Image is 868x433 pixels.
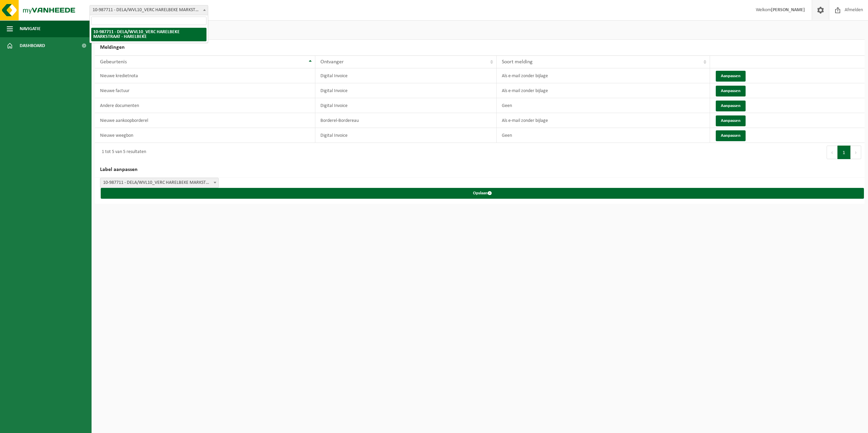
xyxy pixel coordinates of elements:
button: Opslaan [101,188,864,199]
td: Geen [497,128,710,143]
button: Previous [827,146,837,159]
td: Als e-mail zonder bijlage [497,113,710,128]
td: Nieuwe aankoopborderel [95,113,315,128]
span: 10-987711 - DELA/WVL10_VERC HARELBEKE MARKSTRAAT - HARELBEKE [90,5,208,15]
span: Gebeurtenis [100,59,127,65]
td: Borderel-Bordereau [315,113,497,128]
td: Als e-mail zonder bijlage [497,68,710,83]
td: Nieuwe kredietnota [95,68,315,83]
td: Geen [497,98,710,113]
td: Digital Invoice [315,98,497,113]
span: Soort melding [502,59,533,65]
span: Ontvanger [320,59,344,65]
td: Nieuwe factuur [95,83,315,98]
button: 1 [837,146,851,159]
button: Aanpassen [716,101,746,111]
li: 10-987711 - DELA/WVL10_VERC HARELBEKE MARKSTRAAT - HARELBEKE [91,28,206,41]
span: Dashboard [20,37,45,54]
td: Digital Invoice [315,128,497,143]
td: Digital Invoice [315,83,497,98]
button: Aanpassen [716,71,746,82]
h2: Meldingen [95,40,865,56]
button: Aanpassen [716,86,746,96]
span: Navigatie [20,20,41,37]
h2: Label aanpassen [95,162,865,178]
td: Andere documenten [95,98,315,113]
div: 1 tot 5 van 5 resultaten [98,146,146,158]
strong: [PERSON_NAME] [771,7,805,13]
td: Nieuwe weegbon [95,128,315,143]
td: Als e-mail zonder bijlage [497,83,710,98]
td: Digital Invoice [315,68,497,83]
span: 10-987711 - DELA/WVL10_VERC HARELBEKE MARKSTRAAT - HARELBEKE [100,178,218,188]
button: Aanpassen [716,115,746,126]
button: Next [851,146,861,159]
button: Aanpassen [716,130,746,141]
